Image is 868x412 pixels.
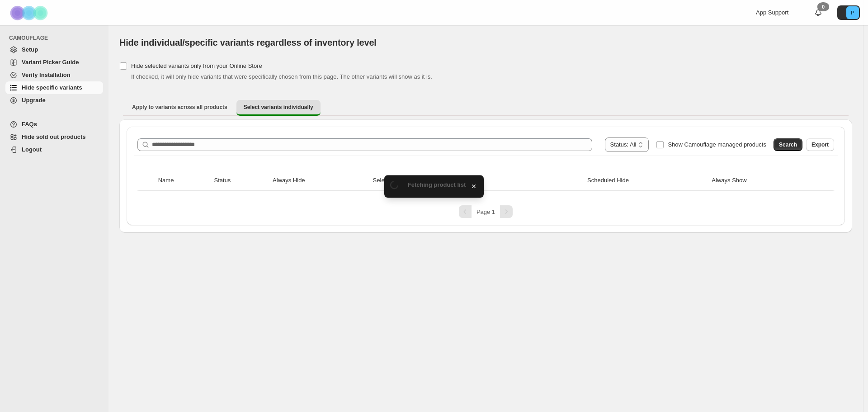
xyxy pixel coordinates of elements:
th: Always Show [709,170,816,191]
span: Show Camouflage managed products [668,141,766,148]
a: Verify Installation [5,69,103,81]
nav: Pagination [134,205,838,218]
span: Hide selected variants only from your Online Store [131,62,262,69]
span: Apply to variants across all products [132,104,227,111]
span: Select variants individually [244,104,313,111]
button: Export [806,138,834,151]
div: Select variants individually [119,119,852,232]
a: Variant Picker Guide [5,56,103,69]
span: Export [811,141,829,148]
a: Logout [5,143,103,156]
th: Status [212,170,270,191]
span: If checked, it will only hide variants that were specifically chosen from this page. The other va... [131,73,432,80]
a: FAQs [5,118,103,131]
span: FAQs [22,121,37,128]
button: Avatar with initials P [837,5,860,20]
a: Setup [5,43,103,56]
span: Logout [22,146,42,153]
span: Hide specific variants [22,84,82,91]
a: Hide sold out products [5,131,103,143]
th: Scheduled Hide [585,170,709,191]
span: App Support [756,9,788,16]
span: Variant Picker Guide [22,59,79,66]
th: Always Hide [270,170,370,191]
span: Verify Installation [22,71,71,78]
th: Name [156,170,212,191]
span: Hide individual/specific variants regardless of inventory level [119,38,377,47]
a: Upgrade [5,94,103,107]
span: Fetching product list [408,181,466,188]
span: CAMOUFLAGE [9,34,104,42]
span: Upgrade [22,97,46,104]
span: Avatar with initials P [846,6,859,19]
button: Select variants individually [236,100,321,116]
img: Camouflage [7,0,52,25]
button: Apply to variants across all products [125,100,235,114]
div: 0 [817,2,829,11]
span: Search [779,141,797,148]
button: Search [774,138,802,151]
a: 0 [814,8,823,17]
span: Page 1 [476,208,495,215]
span: Setup [22,46,38,53]
text: P [851,10,854,15]
th: Selected/Excluded Countries [370,170,585,191]
span: Hide sold out products [22,133,86,140]
a: Hide specific variants [5,81,103,94]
